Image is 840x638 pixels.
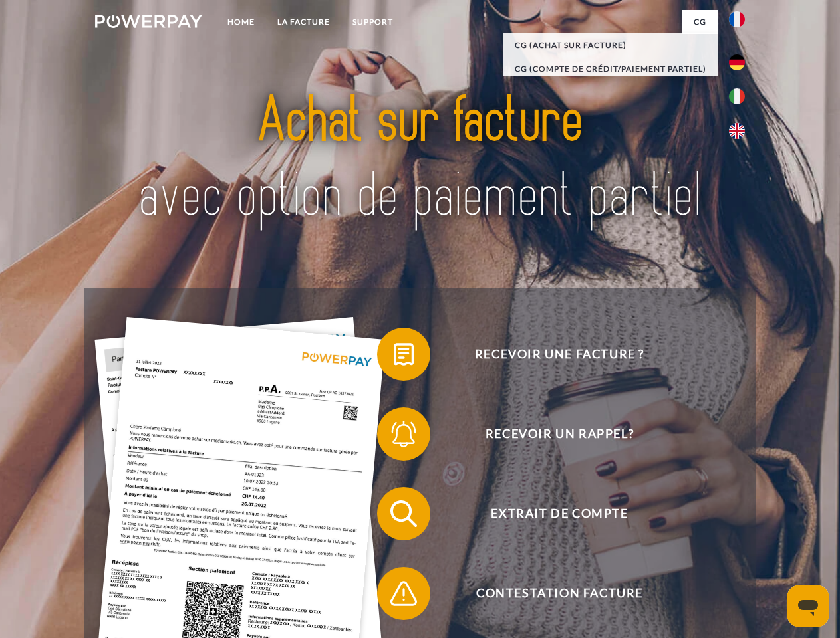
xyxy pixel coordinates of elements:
[396,328,722,381] span: Recevoir une facture ?
[396,567,722,620] span: Contestation Facture
[377,407,723,461] button: Recevoir un rappel?
[387,417,420,451] img: qb_bell.svg
[95,15,202,28] img: logo-powerpay-white.svg
[377,567,723,620] button: Contestation Facture
[127,64,713,255] img: title-powerpay_fr.svg
[341,10,404,34] a: Support
[377,487,723,540] button: Extrait de compte
[266,10,341,34] a: LA FACTURE
[729,54,745,70] img: de
[396,407,722,461] span: Recevoir un rappel?
[503,33,718,57] a: CG (achat sur facture)
[377,328,723,381] button: Recevoir une facture ?
[387,338,420,371] img: qb_bill.svg
[787,585,829,627] iframe: Bouton de lancement de la fenêtre de messagerie
[729,123,745,139] img: en
[682,10,718,34] a: CG
[387,497,420,530] img: qb_search.svg
[396,487,722,540] span: Extrait de compte
[387,577,420,610] img: qb_warning.svg
[216,10,266,34] a: Home
[729,88,745,104] img: it
[729,11,745,27] img: fr
[503,57,718,81] a: CG (Compte de crédit/paiement partiel)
